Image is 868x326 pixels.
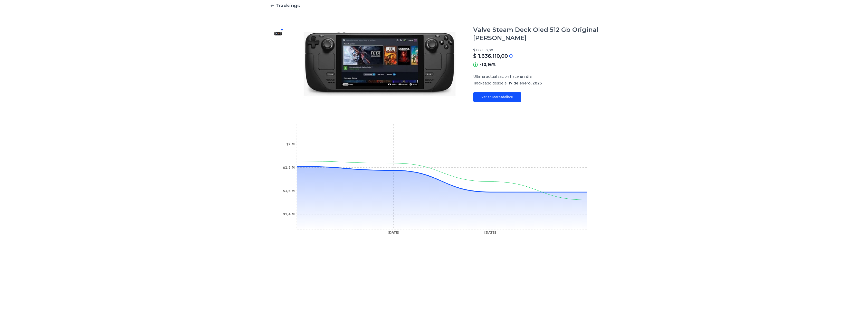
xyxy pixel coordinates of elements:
[283,166,295,169] tspan: $1,8 M
[297,26,463,102] img: Valve Steam Deck Oled 512 Gb Original Ade Ramos
[387,231,399,234] tspan: [DATE]
[275,2,300,9] span: Trackings
[473,26,598,42] h1: Valve Steam Deck Oled 512 Gb Original [PERSON_NAME]
[283,189,295,193] tspan: $1,6 M
[473,48,598,52] p: $ 1.821.110,00
[484,231,496,234] tspan: [DATE]
[473,81,508,85] span: Trackeado desde el
[480,62,496,68] p: -10,16%
[473,52,508,60] p: $ 1.636.110,00
[509,81,542,85] span: 17 de enero, 2025
[473,92,521,102] a: Ver en Mercadolibre
[270,2,598,9] a: Trackings
[286,142,295,146] tspan: $2 M
[274,30,282,38] img: Valve Steam Deck Oled 512 Gb Original Ade Ramos
[473,74,519,79] span: Ultima actualizacion hace
[283,213,295,216] tspan: $1,4 M
[520,74,532,79] span: un día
